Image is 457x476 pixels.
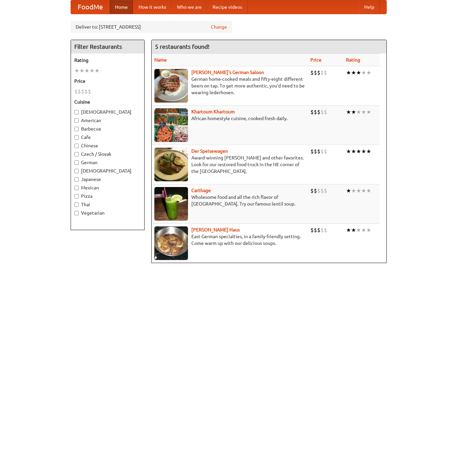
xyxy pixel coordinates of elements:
[81,88,84,95] li: $
[74,184,141,191] label: Mexican
[314,108,317,116] li: $
[84,67,89,74] li: ★
[74,211,79,215] input: Vegetarian
[324,187,327,194] li: $
[74,110,79,114] input: [DEMOGRAPHIC_DATA]
[154,154,305,175] p: Award-winning [PERSON_NAME] and other favorites. Look for our restored food truck in the NE corne...
[320,187,324,194] li: $
[320,108,324,116] li: $
[74,203,79,207] input: Thai
[211,24,227,30] a: Change
[154,233,305,247] p: East German specialties, in a family-friendly setting. Come warm up with our delicious soups.
[74,135,79,140] input: Cafe
[74,186,79,190] input: Mexican
[79,67,84,74] li: ★
[172,0,207,14] a: Who we are
[74,78,141,84] h5: Price
[317,148,320,155] li: $
[351,108,356,116] li: ★
[351,187,356,194] li: ★
[346,69,351,76] li: ★
[191,109,235,114] a: Khartoum Khartoum
[351,69,356,76] li: ★
[74,193,141,199] label: Pizza
[346,57,360,63] a: Rating
[155,43,210,50] ng-pluralize: 5 restaurants found!
[74,117,141,124] label: American
[154,69,188,103] img: esthers.jpg
[310,108,314,116] li: $
[191,70,264,75] a: [PERSON_NAME]'s German Saloon
[74,109,141,115] label: [DEMOGRAPHIC_DATA]
[74,169,79,173] input: [DEMOGRAPHIC_DATA]
[207,0,247,14] a: Recipe videos
[154,194,305,207] p: Wholesome food and all the rich flavor of [GEOGRAPHIC_DATA]. Try our famous lentil soup.
[361,187,366,194] li: ★
[314,69,317,76] li: $
[71,0,110,14] a: FoodMe
[154,108,188,142] img: khartoum.jpg
[191,148,228,154] a: Der Speisewagen
[74,151,141,157] label: Czech / Slovak
[317,187,320,194] li: $
[317,69,320,76] li: $
[361,226,366,234] li: ★
[314,187,317,194] li: $
[314,148,317,155] li: $
[361,69,366,76] li: ★
[320,69,324,76] li: $
[110,0,133,14] a: Home
[74,99,141,105] h5: Cuisine
[94,67,100,74] li: ★
[71,40,144,53] h4: Filter Restaurants
[74,144,79,148] input: Chinese
[366,148,371,155] li: ★
[154,148,188,181] img: speisewagen.jpg
[359,0,380,14] a: Help
[74,152,79,156] input: Czech / Slovak
[74,127,79,131] input: Barbecue
[154,226,188,260] img: kohlhaus.jpg
[74,142,141,149] label: Chinese
[74,176,141,183] label: Japanese
[366,69,371,76] li: ★
[74,57,141,64] h5: Rating
[314,226,317,234] li: $
[89,67,94,74] li: ★
[74,118,79,123] input: American
[78,88,81,95] li: $
[133,0,172,14] a: How it works
[74,159,141,166] label: German
[317,108,320,116] li: $
[191,227,240,232] a: [PERSON_NAME] Haus
[191,188,211,193] a: Carthage
[356,187,361,194] li: ★
[356,69,361,76] li: ★
[361,148,366,155] li: ★
[366,108,371,116] li: ★
[71,21,232,33] div: Deliver to: [STREET_ADDRESS]
[324,148,327,155] li: $
[346,148,351,155] li: ★
[361,108,366,116] li: ★
[154,115,305,122] p: African homestyle cuisine, cooked fresh daily.
[310,226,314,234] li: $
[310,57,321,63] a: Price
[88,88,91,95] li: $
[346,226,351,234] li: ★
[356,226,361,234] li: ★
[154,187,188,221] img: carthage.jpg
[74,134,141,141] label: Cafe
[74,125,141,132] label: Barbecue
[310,187,314,194] li: $
[366,187,371,194] li: ★
[317,226,320,234] li: $
[324,108,327,116] li: $
[351,148,356,155] li: ★
[154,57,167,63] a: Name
